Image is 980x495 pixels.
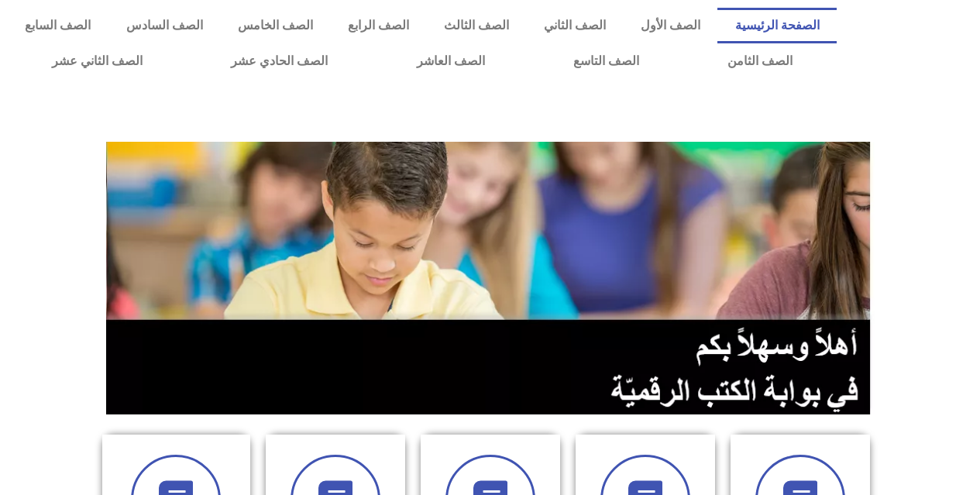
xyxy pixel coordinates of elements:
[529,43,683,79] a: الصف التاسع
[220,8,330,43] a: الصف الخامس
[330,8,426,43] a: الصف الرابع
[8,43,187,79] a: الصف الثاني عشر
[623,8,717,43] a: الصف الأول
[108,8,220,43] a: الصف السادس
[187,43,372,79] a: الصف الحادي عشر
[683,43,837,79] a: الصف الثامن
[8,8,108,43] a: الصف السابع
[526,8,623,43] a: الصف الثاني
[717,8,837,43] a: الصفحة الرئيسية
[373,43,529,79] a: الصف العاشر
[426,8,526,43] a: الصف الثالث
